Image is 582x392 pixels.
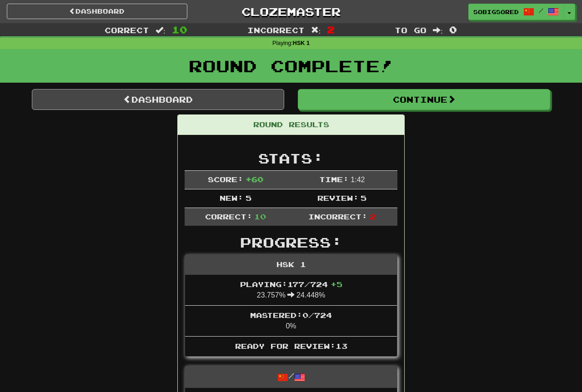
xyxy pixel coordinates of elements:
[433,26,443,34] span: :
[293,40,310,46] strong: HSK 1
[185,275,397,306] li: 23.757% 24.448%
[539,7,543,14] span: /
[105,25,149,35] span: Correct
[331,280,342,288] span: + 5
[220,194,243,202] span: New:
[449,24,457,35] span: 0
[7,4,187,19] a: Dashboard
[317,194,359,202] span: Review:
[205,212,252,221] span: Correct:
[3,57,579,75] h1: Round Complete!
[370,212,376,221] span: 2
[254,212,266,221] span: 10
[246,194,251,202] span: 5
[361,194,366,202] span: 5
[473,8,519,16] span: sobigsored
[250,311,332,319] span: Mastered: 0 / 724
[201,4,381,20] a: Clozemaster
[395,25,426,35] span: To go
[208,175,243,184] span: Score:
[185,255,397,275] div: HSK 1
[298,89,550,110] button: Continue
[156,26,166,34] span: :
[235,342,347,350] span: Ready for Review: 13
[185,366,397,387] div: /
[178,115,404,135] div: Round Results
[172,24,187,35] span: 10
[351,176,365,184] span: 1 : 42
[311,26,321,34] span: :
[468,4,564,20] a: sobigsored /
[240,280,342,288] span: Playing: 177 / 724
[185,151,397,166] h2: Stats:
[308,212,367,221] span: Incorrect:
[327,24,335,35] span: 2
[319,175,349,184] span: Time:
[32,89,284,110] a: Dashboard
[247,25,305,35] span: Incorrect
[246,175,263,184] span: + 60
[185,305,397,337] li: 0%
[185,235,397,250] h2: Progress:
